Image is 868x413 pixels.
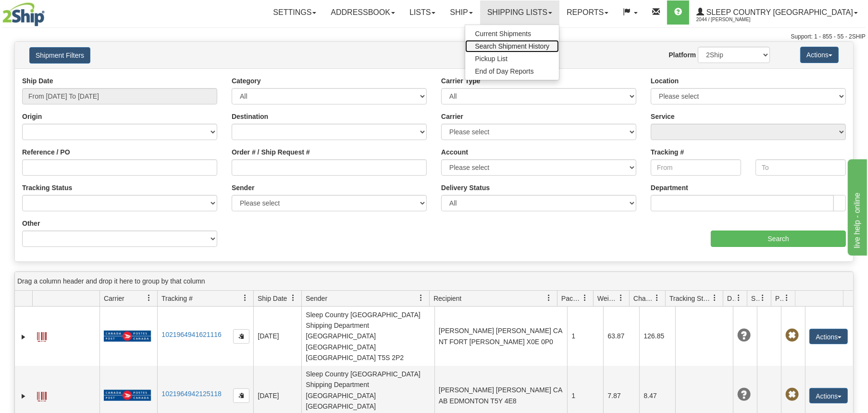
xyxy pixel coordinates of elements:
label: Location [651,76,679,86]
div: grid grouping header [15,272,853,291]
span: Tracking # [161,294,193,303]
span: Carrier [104,294,124,303]
a: Charge filter column settings [649,290,665,306]
a: Current Shipments [465,27,559,40]
a: Recipient filter column settings [541,290,557,306]
span: Pickup Not Assigned [785,388,799,401]
a: 1021964941621116 [161,331,222,338]
span: Ship Date [258,294,287,303]
img: 20 - Canada Post [104,389,151,401]
a: Shipping lists [480,0,559,25]
span: Packages [561,294,582,303]
span: End of Day Reports [475,67,533,75]
span: Sender [306,294,327,303]
a: Label [37,328,47,343]
a: Pickup Status filter column settings [779,290,795,306]
div: live help - online [7,6,89,17]
input: To [756,159,846,176]
label: Department [651,183,688,193]
label: Account [441,147,468,157]
a: Tracking # filter column settings [237,290,253,306]
label: Delivery Status [441,183,490,193]
label: Reference / PO [22,147,70,157]
button: Actions [800,47,839,63]
div: Support: 1 - 855 - 55 - 2SHIP [2,33,866,41]
label: Category [232,76,261,86]
a: Expand [19,391,28,401]
label: Destination [232,112,268,121]
a: Settings [266,0,323,25]
label: Ship Date [22,76,53,86]
a: Addressbook [323,0,402,25]
button: Copy to clipboard [233,388,249,403]
span: Charge [633,294,654,303]
a: Reports [559,0,616,25]
span: Pickup List [475,55,508,63]
a: Weight filter column settings [613,290,629,306]
input: Search [711,231,846,247]
a: Ship [443,0,480,25]
a: Pickup List [465,52,559,65]
label: Other [22,219,40,228]
td: [PERSON_NAME] [PERSON_NAME] CA NT FORT [PERSON_NAME] X0E 0P0 [434,307,568,366]
label: Tracking # [651,147,684,157]
span: Sleep Country [GEOGRAPHIC_DATA] [704,8,853,16]
a: Expand [19,332,28,342]
a: Carrier filter column settings [141,290,157,306]
a: Label [37,387,47,403]
a: Packages filter column settings [577,290,593,306]
span: 2044 / [PERSON_NAME] [696,15,769,25]
span: Unknown [737,329,751,342]
span: Current Shipments [475,30,531,38]
span: Unknown [737,388,751,401]
td: 126.85 [639,307,675,366]
button: Actions [809,329,848,344]
td: [DATE] [253,307,301,366]
td: Sleep Country [GEOGRAPHIC_DATA] Shipping Department [GEOGRAPHIC_DATA] [GEOGRAPHIC_DATA] [GEOGRAPH... [301,307,434,366]
button: Copy to clipboard [233,329,249,344]
span: Pickup Not Assigned [785,329,799,342]
span: Pickup Status [775,294,783,303]
a: Delivery Status filter column settings [731,290,747,306]
span: Tracking Status [670,294,711,303]
label: Origin [22,112,42,121]
a: Tracking Status filter column settings [707,290,723,306]
label: Order # / Ship Request # [232,147,310,157]
a: Search Shipment History [465,40,559,52]
span: Weight [597,294,618,303]
a: Sleep Country [GEOGRAPHIC_DATA] 2044 / [PERSON_NAME] [689,0,865,25]
a: Sender filter column settings [413,290,429,306]
td: 1 [567,307,603,366]
label: Sender [232,183,254,193]
label: Tracking Status [22,183,72,193]
label: Carrier [441,112,463,121]
span: Shipment Issues [751,294,759,303]
a: 1021964942125118 [161,390,222,398]
input: From [651,159,741,176]
a: End of Day Reports [465,65,559,77]
img: logo2044.jpg [2,2,45,26]
td: 63.87 [603,307,639,366]
a: Shipment Issues filter column settings [755,290,771,306]
label: Service [651,112,675,121]
button: Shipment Filters [29,47,90,64]
label: Carrier Type [441,76,480,86]
iframe: chat widget [846,157,867,256]
button: Actions [809,388,848,403]
span: Delivery Status [727,294,735,303]
span: Search Shipment History [475,42,549,50]
a: Lists [402,0,443,25]
a: Ship Date filter column settings [285,290,301,306]
label: Platform [669,50,696,60]
span: Recipient [434,294,461,303]
img: 20 - Canada Post [104,330,151,342]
